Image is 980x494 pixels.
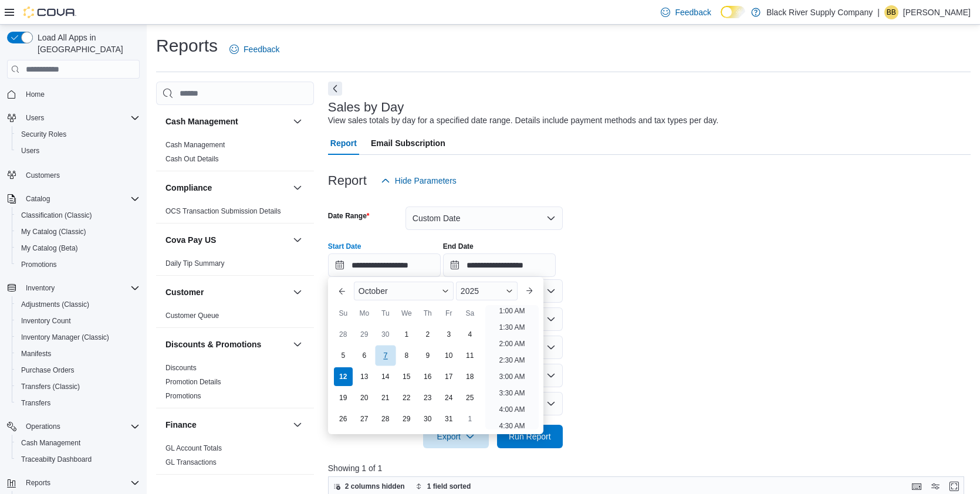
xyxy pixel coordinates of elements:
button: Purchase Orders [12,362,144,378]
span: Transfers (Classic) [16,380,140,394]
span: October [359,286,388,296]
li: 2:00 AM [494,337,529,351]
div: Fr [440,304,458,323]
span: BB [887,5,896,19]
h3: Compliance [165,182,212,194]
div: day-31 [440,410,458,428]
button: Run Report [497,425,563,448]
span: Inventory Count [16,314,140,328]
button: Operations [21,419,65,434]
span: OCS Transaction Submission Details [165,207,281,216]
div: day-5 [334,346,353,365]
h3: Report [328,174,367,188]
div: day-8 [397,346,416,365]
button: Cash Management [290,114,305,128]
div: day-28 [334,325,353,344]
span: 2 columns hidden [345,482,405,491]
div: day-10 [440,346,458,365]
a: Feedback [225,38,284,61]
span: Inventory [21,281,140,295]
span: Adjustments (Classic) [21,300,89,309]
img: Cova [23,6,76,18]
button: Finance [165,419,288,431]
a: Inventory Manager (Classic) [16,330,114,344]
p: Black River Supply Company [766,5,873,19]
button: Custom Date [405,207,563,230]
div: Discounts & Promotions [156,361,314,408]
button: Inventory [2,280,144,296]
button: Users [21,111,49,125]
div: day-2 [418,325,437,344]
span: Operations [21,419,140,434]
button: Promotions [12,256,144,273]
span: Daily Tip Summary [165,259,225,268]
label: Date Range [328,211,370,221]
div: Customer [156,309,314,327]
div: Button. Open the year selector. 2025 is currently selected. [456,282,518,300]
div: day-20 [355,388,374,407]
button: Customer [290,285,305,299]
span: Promotion Details [165,377,221,387]
button: Discounts & Promotions [165,339,288,350]
button: Open list of options [546,286,556,296]
div: day-30 [418,410,437,428]
span: Traceabilty Dashboard [16,452,140,466]
p: Showing 1 of 1 [328,462,971,474]
button: Users [2,110,144,126]
span: Cash Management [16,436,140,450]
div: Tu [376,304,395,323]
div: day-23 [418,388,437,407]
a: Feedback [656,1,715,24]
span: Promotions [165,391,201,401]
button: Reports [2,475,144,491]
input: Dark Mode [721,6,745,18]
div: day-13 [355,367,374,386]
button: Adjustments (Classic) [12,296,144,313]
h3: Finance [165,419,197,431]
button: Manifests [12,346,144,362]
button: Export [423,425,489,448]
button: Reports [21,476,55,490]
div: day-1 [461,410,479,428]
a: My Catalog (Beta) [16,241,83,255]
h3: Cash Management [165,116,238,127]
button: Cash Management [165,116,288,127]
span: Customers [21,167,140,182]
span: Classification (Classic) [21,211,92,220]
button: Keyboard shortcuts [910,479,924,493]
button: Previous Month [333,282,352,300]
div: Th [418,304,437,323]
a: Manifests [16,347,56,361]
span: Report [330,131,357,155]
div: Compliance [156,204,314,223]
div: day-16 [418,367,437,386]
span: Users [21,146,39,155]
span: Inventory Manager (Classic) [21,333,109,342]
input: Press the down key to open a popover containing a calendar. [443,253,556,277]
h3: Discounts & Promotions [165,339,261,350]
div: day-15 [397,367,416,386]
div: day-7 [375,345,396,366]
a: Promotions [16,258,62,272]
div: We [397,304,416,323]
h3: Customer [165,286,204,298]
button: Transfers (Classic) [12,378,144,395]
label: Start Date [328,242,361,251]
button: Cova Pay US [165,234,288,246]
button: Catalog [2,191,144,207]
li: 3:00 AM [494,370,529,384]
a: Promotion Details [165,378,221,386]
span: Discounts [165,363,197,373]
div: day-17 [440,367,458,386]
span: My Catalog (Beta) [16,241,140,255]
button: My Catalog (Classic) [12,224,144,240]
a: Transfers [16,396,55,410]
a: Promotions [165,392,201,400]
div: day-24 [440,388,458,407]
div: day-9 [418,346,437,365]
span: Purchase Orders [21,366,75,375]
span: Inventory [26,283,55,293]
div: Cova Pay US [156,256,314,275]
div: day-21 [376,388,395,407]
span: Users [26,113,44,123]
